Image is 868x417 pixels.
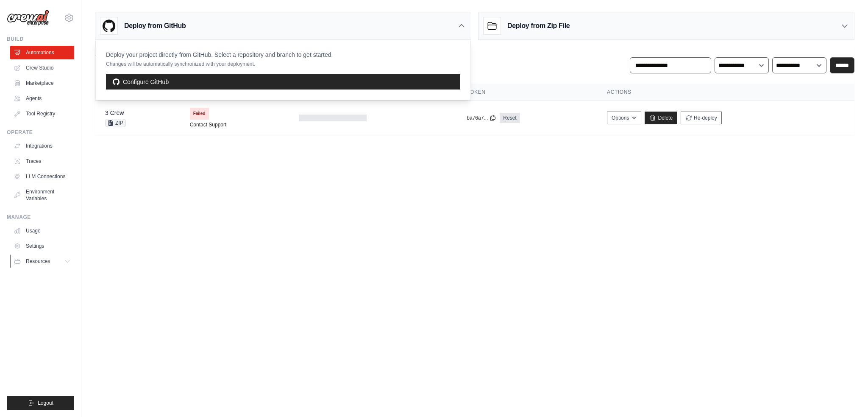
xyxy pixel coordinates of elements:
img: GitHub Logo [100,17,117,34]
a: Integrations [10,139,74,153]
span: ZIP [105,119,126,127]
th: Actions [597,84,854,101]
a: Configure GitHub [106,74,460,90]
span: Failed [190,108,209,120]
a: Traces [10,154,74,168]
a: Environment Variables [10,185,74,205]
a: Tool Registry [10,107,74,120]
button: Resources [10,255,74,268]
h2: Automations Live [95,47,284,59]
div: Build [7,36,74,42]
div: Manage [7,214,74,221]
a: Contact Support [190,121,227,128]
th: Token [456,84,597,101]
a: Crew Studio [10,61,74,75]
a: LLM Connections [10,170,74,183]
a: Reset [500,113,520,123]
button: Logout [7,396,74,410]
th: Crew [95,84,180,101]
button: ba76a7... [467,115,496,121]
h3: Deploy from GitHub [124,21,186,31]
p: Manage and monitor your active crew automations from this dashboard. [95,59,284,67]
h3: Deploy from Zip File [507,21,570,31]
img: Logo [7,10,49,26]
a: Automations [10,46,74,59]
iframe: Chat Widget [826,376,868,417]
a: Marketplace [10,76,74,90]
a: Delete [645,112,677,124]
p: Deploy your project directly from GitHub. Select a repository and branch to get started. [106,50,333,59]
span: Logout [38,400,53,406]
p: Changes will be automatically synchronized with your deployment. [106,61,333,67]
button: Re-deploy [681,112,722,124]
button: Options [607,112,641,124]
a: Agents [10,92,74,105]
a: Settings [10,239,74,253]
a: Usage [10,224,74,238]
span: Resources [26,258,50,265]
a: 3 Crew [105,109,124,116]
div: Operate [7,129,74,136]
